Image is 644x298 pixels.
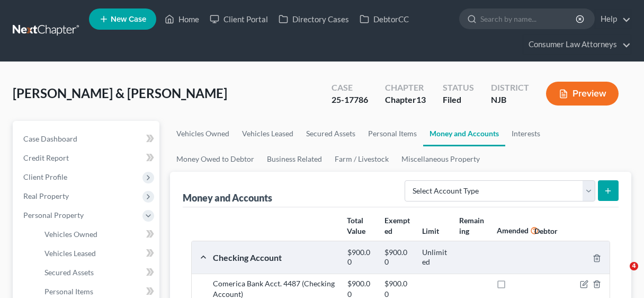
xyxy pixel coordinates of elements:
div: District [491,82,529,94]
a: Consumer Law Attorneys [523,35,631,54]
span: Case Dashboard [23,134,77,143]
div: 25-17786 [332,94,368,106]
strong: Debtor [534,226,558,235]
strong: Remaining [459,216,484,235]
div: NJB [491,94,529,106]
a: Personal Items [362,121,423,146]
span: Personal Property [23,211,84,220]
div: Status [443,82,474,94]
div: Chapter [385,82,426,94]
a: Interests [505,121,547,146]
a: Credit Report [15,148,159,168]
span: Secured Assets [44,268,94,277]
a: Vehicles Leased [236,121,300,146]
span: Real Property [23,191,69,200]
a: DebtorCC [354,10,414,29]
a: Client Portal [204,10,273,29]
div: Chapter [385,94,426,106]
input: Search by name... [480,9,577,29]
strong: Limit [422,226,439,235]
a: Business Related [261,146,328,172]
a: Case Dashboard [15,129,159,148]
a: Miscellaneous Property [395,146,486,172]
span: Personal Items [44,287,93,296]
span: [PERSON_NAME] & [PERSON_NAME] [13,85,227,101]
span: 13 [416,94,426,104]
div: $900.00 [379,248,416,267]
a: Secured Assets [36,263,159,282]
span: Client Profile [23,172,67,181]
strong: Total Value [347,216,365,235]
strong: Exempted [384,216,410,235]
a: Help [595,10,631,29]
a: Money and Accounts [423,121,505,146]
a: Directory Cases [273,10,354,29]
div: $900.00 [342,248,379,267]
div: Filed [443,94,474,106]
a: Vehicles Owned [36,225,159,244]
div: Unlimited [417,248,454,267]
span: New Case [111,15,146,23]
span: Credit Report [23,153,69,162]
span: Vehicles Leased [44,249,96,258]
a: Vehicles Owned [170,121,236,146]
span: Vehicles Owned [44,230,97,239]
a: Home [159,10,204,29]
iframe: Intercom live chat [608,262,633,287]
a: Farm / Livestock [328,146,395,172]
a: Money Owed to Debtor [170,146,261,172]
a: Vehicles Leased [36,244,159,263]
button: Preview [546,82,619,106]
div: Money and Accounts [183,191,272,204]
div: Case [332,82,368,94]
a: Secured Assets [300,121,362,146]
strong: Amended [497,226,529,235]
span: 4 [630,262,638,270]
div: Checking Account [208,252,342,263]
